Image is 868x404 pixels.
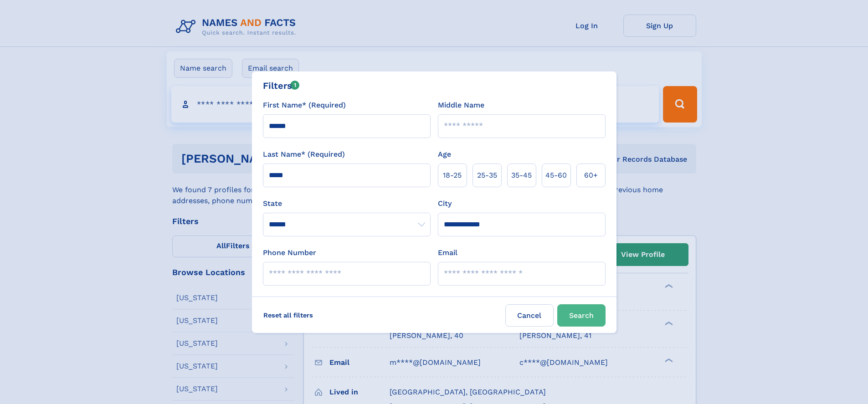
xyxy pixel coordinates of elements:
[438,247,457,258] label: Email
[263,149,345,160] label: Last Name* (Required)
[511,170,532,181] span: 35‑45
[263,198,431,209] label: State
[438,149,451,160] label: Age
[505,304,554,327] label: Cancel
[477,170,497,181] span: 25‑35
[263,79,300,92] div: Filters
[438,198,452,209] label: City
[584,170,598,181] span: 60+
[438,100,484,111] label: Middle Name
[263,100,346,111] label: First Name* (Required)
[443,170,462,181] span: 18‑25
[263,247,316,258] label: Phone Number
[257,304,319,326] label: Reset all filters
[557,304,606,327] button: Search
[545,170,567,181] span: 45‑60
